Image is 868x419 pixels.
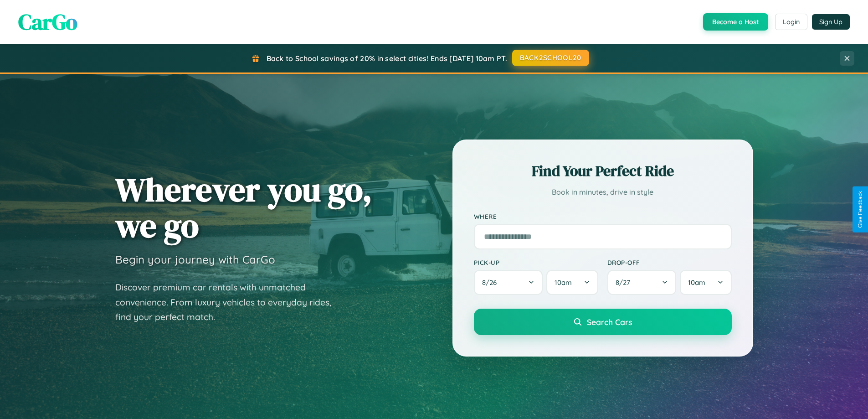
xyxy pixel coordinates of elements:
span: 8 / 26 [482,278,501,287]
button: 8/27 [607,270,677,295]
div: Give Feedback [857,191,863,228]
span: 8 / 27 [616,278,635,287]
span: Back to School savings of 20% in select cities! Ends [DATE] 10am PT. [267,54,507,63]
label: Where [474,212,732,220]
button: 8/26 [474,270,543,295]
button: Search Cars [474,309,732,335]
button: 10am [680,270,731,295]
h2: Find Your Perfect Ride [474,161,732,181]
label: Pick-up [474,259,598,266]
h3: Begin your journey with CarGo [115,253,275,266]
span: 10am [688,278,705,287]
span: Search Cars [587,317,632,327]
button: BACK2SCHOOL20 [512,50,589,66]
button: Login [775,14,807,30]
h1: Wherever you go, we go [115,171,372,243]
button: Sign Up [812,14,850,30]
span: CarGo [18,7,77,37]
span: 10am [555,278,572,287]
p: Discover premium car rentals with unmatched convenience. From luxury vehicles to everyday rides, ... [115,280,343,325]
button: Become a Host [703,13,768,31]
button: 10am [546,270,598,295]
p: Book in minutes, drive in style [474,186,732,199]
label: Drop-off [607,259,732,266]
